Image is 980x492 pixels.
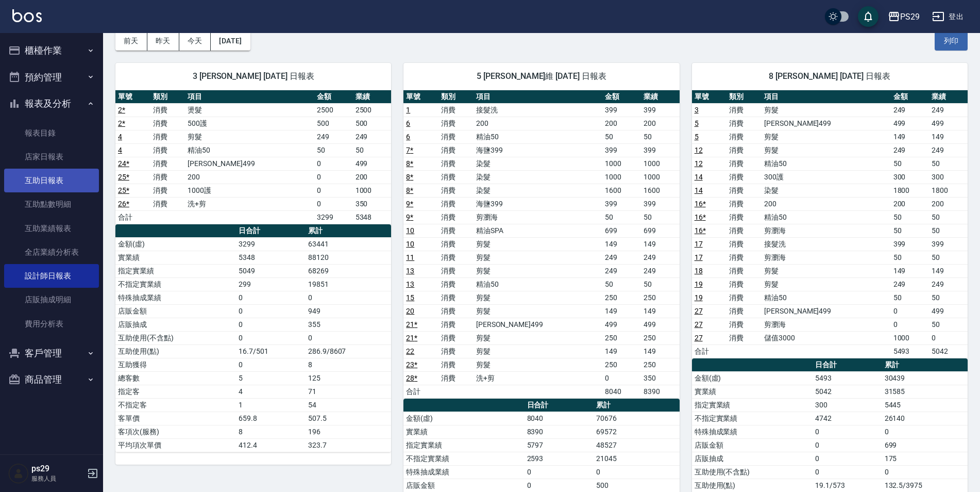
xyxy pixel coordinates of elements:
td: 50 [929,224,968,237]
td: 消費 [726,224,762,237]
td: 5348 [353,210,392,224]
td: 消費 [438,224,474,237]
td: 499 [353,157,392,170]
th: 項目 [762,90,890,104]
td: 消費 [726,170,762,184]
th: 金額 [314,90,353,104]
td: 消費 [726,157,762,170]
td: 0 [306,291,391,304]
td: 合計 [692,345,727,358]
a: 5 [695,133,699,141]
h5: ps29 [31,464,84,474]
td: 249 [602,264,641,277]
td: 699 [641,224,680,237]
td: 50 [891,251,930,264]
td: 消費 [438,291,474,304]
td: 特殊抽成業績 [115,291,236,304]
td: 699 [602,224,641,237]
img: Person [8,463,29,484]
th: 類別 [726,90,762,104]
td: 0 [236,304,306,318]
button: 櫃檯作業 [4,37,99,64]
td: 1800 [929,184,968,197]
td: 200 [641,117,680,130]
td: 消費 [150,143,185,157]
td: 消費 [438,251,474,264]
a: 互助日報表 [4,169,99,192]
td: 200 [891,197,930,210]
td: [PERSON_NAME]499 [762,304,890,318]
th: 業績 [641,90,680,104]
td: 消費 [150,157,185,170]
td: 300 [929,170,968,184]
td: 500 [314,117,353,130]
td: 儲值3000 [762,331,890,345]
table: a dense table [692,90,968,358]
td: 50 [314,143,353,157]
td: 消費 [438,210,474,224]
a: 11 [406,253,414,261]
td: 0 [306,331,391,345]
a: 3 [695,106,699,114]
td: 精油50 [474,277,602,291]
td: 399 [891,237,930,251]
td: 149 [929,264,968,277]
td: 剪髮 [762,130,890,143]
td: 250 [602,331,641,345]
td: 2500 [314,103,353,117]
td: 149 [891,264,930,277]
th: 金額 [602,90,641,104]
td: 50 [353,143,392,157]
button: 商品管理 [4,366,99,393]
td: 50 [602,130,641,143]
td: 350 [353,197,392,210]
th: 單號 [115,90,150,104]
td: 實業績 [115,251,236,264]
td: 499 [891,117,930,130]
td: 200 [353,170,392,184]
td: 1000 [353,184,392,197]
td: 染髮 [762,184,890,197]
td: 消費 [150,184,185,197]
td: 剪髮 [474,237,602,251]
td: 499 [602,318,641,331]
button: 預約管理 [4,64,99,91]
th: 金額 [891,90,930,104]
td: 1000 [602,170,641,184]
td: 50 [891,210,930,224]
td: 染髮 [474,184,602,197]
a: 報表目錄 [4,121,99,145]
a: 14 [695,186,703,194]
td: 0 [236,318,306,331]
a: 12 [695,159,703,168]
td: 300 [891,170,930,184]
td: 消費 [438,331,474,345]
td: 消費 [438,318,474,331]
td: 200 [929,197,968,210]
td: 消費 [438,304,474,318]
th: 累計 [306,224,391,238]
button: 列印 [935,31,968,51]
td: [PERSON_NAME]499 [762,117,890,130]
td: 50 [929,291,968,304]
td: 1000護 [185,184,314,197]
td: 剪瀏海 [762,224,890,237]
td: 149 [602,345,641,358]
td: 剪髮 [474,304,602,318]
td: 50 [602,277,641,291]
td: 499 [641,318,680,331]
img: Logo [12,9,42,22]
table: a dense table [115,90,391,224]
td: 299 [236,277,306,291]
td: 消費 [726,318,762,331]
td: 0 [236,358,306,371]
td: 0 [314,170,353,184]
td: 消費 [150,103,185,117]
td: 200 [185,170,314,184]
a: 19 [695,293,703,302]
td: 5493 [891,345,930,358]
td: 消費 [438,237,474,251]
a: 27 [695,334,703,342]
a: 17 [695,240,703,248]
td: 剪瀏海 [762,251,890,264]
